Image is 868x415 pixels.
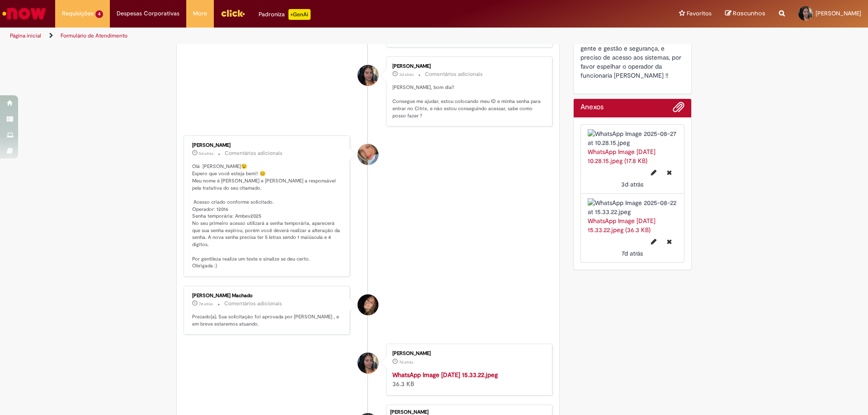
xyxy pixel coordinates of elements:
[588,148,656,165] a: WhatsApp Image [DATE] 10.28.15.jpeg (17.8 KB)
[193,9,207,18] span: More
[580,103,604,112] h2: Anexos
[199,301,213,307] time: 22/08/2025 19:12:47
[733,9,765,18] span: Rascunhos
[199,301,213,307] span: 7d atrás
[259,9,311,20] div: Padroniza
[588,198,678,216] img: WhatsApp Image 2025-08-22 at 15.33.22.jpeg
[646,165,662,180] button: Editar nome de arquivo WhatsApp Image 2025-08-27 at 10.28.15.jpeg
[725,9,765,18] a: Rascunhos
[192,313,343,327] p: Prezado(a), Sua solicitação foi aprovada por [PERSON_NAME] , e em breve estaremos atuando.
[225,149,283,157] small: Comentários adicionais
[661,234,677,249] button: Excluir WhatsApp Image 2025-08-22 at 15.33.22.jpeg
[588,217,656,234] a: WhatsApp Image [DATE] 15.33.22.jpeg (36.3 KB)
[399,359,413,365] time: 22/08/2025 16:02:18
[7,28,572,44] ul: Trilhas de página
[622,249,643,257] span: 7d atrás
[392,351,543,356] div: [PERSON_NAME]
[687,9,712,18] span: Favoritos
[192,143,343,148] div: [PERSON_NAME]
[390,410,547,415] div: [PERSON_NAME]
[399,72,414,77] span: 3d atrás
[358,353,378,373] div: Sofia Da Silveira Chagas
[358,144,378,165] div: Jacqueline Andrade Galani
[199,151,213,156] time: 25/08/2025 10:38:18
[199,151,213,156] span: 5d atrás
[622,249,643,257] time: 22/08/2025 16:02:18
[392,370,543,388] div: 36.3 KB
[392,64,543,69] div: [PERSON_NAME]
[117,9,179,18] span: Despesas Corporativas
[399,72,414,77] time: 27/08/2025 10:27:45
[621,180,643,188] span: 3d atrás
[1,5,47,23] img: ServiceNow
[580,35,683,79] span: Olá, sou nova aprendiz do time de gente e gestão e segurança, e preciso de acesso aos sistemas, p...
[661,165,677,180] button: Excluir WhatsApp Image 2025-08-27 at 10.28.15.jpeg
[646,234,662,249] button: Editar nome de arquivo WhatsApp Image 2025-08-22 at 15.33.22.jpeg
[61,32,127,39] a: Formulário de Atendimento
[192,163,343,270] p: Olá [PERSON_NAME]😉 Espero que você esteja bem!! 😊 Meu nome é [PERSON_NAME] e [PERSON_NAME] a resp...
[224,300,282,308] small: Comentários adicionais
[288,9,311,20] p: +GenAi
[588,129,678,147] img: WhatsApp Image 2025-08-27 at 10.28.15.jpeg
[192,293,343,298] div: [PERSON_NAME] Machado
[621,180,643,188] time: 27/08/2025 10:28:35
[358,65,378,86] div: Sofia Da Silveira Chagas
[221,6,245,20] img: click_logo_yellow_360x200.png
[358,294,378,315] div: Iara Moscardini Machado
[425,70,483,78] small: Comentários adicionais
[392,371,498,379] a: WhatsApp Image [DATE] 15.33.22.jpeg
[62,9,94,18] span: Requisições
[673,101,684,117] button: Adicionar anexos
[816,9,861,17] span: [PERSON_NAME]
[399,359,413,365] span: 7d atrás
[95,10,103,18] span: 4
[10,32,41,39] a: Página inicial
[392,84,543,120] p: [PERSON_NAME], bom dia!! Consegue me ajudar, estou colocando meu ID e minha senha para entrar no ...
